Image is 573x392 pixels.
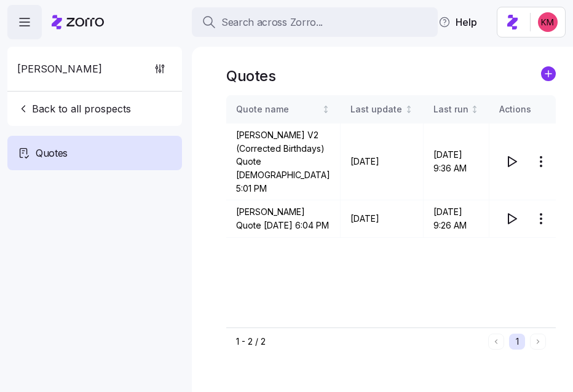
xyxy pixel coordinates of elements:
[405,105,413,114] div: Not sorted
[221,15,323,30] span: Search across Zorro...
[341,123,424,200] td: [DATE]
[226,123,341,200] td: [PERSON_NAME] V2 (Corrected Birthdays) Quote [DEMOGRAPHIC_DATA] 5:01 PM
[236,335,483,348] div: 1 - 2 / 2
[538,12,558,32] img: 8fbd33f679504da1795a6676107ffb9e
[17,61,102,77] span: [PERSON_NAME]
[17,101,131,116] span: Back to all prospects
[226,95,341,123] th: Quote nameNot sorted
[226,66,275,85] h1: Quotes
[341,95,424,123] th: Last updateNot sorted
[541,66,556,81] svg: add icon
[322,105,330,114] div: Not sorted
[438,15,477,29] span: Help
[424,123,490,200] td: [DATE] 9:36 AM
[424,95,490,123] th: Last runNot sorted
[12,96,136,121] button: Back to all prospects
[541,66,556,85] a: add icon
[341,200,424,237] td: [DATE]
[470,105,479,114] div: Not sorted
[509,334,525,350] button: 1
[433,103,468,116] div: Last run
[429,10,487,34] button: Help
[36,146,68,161] span: Quotes
[530,334,546,350] button: Next page
[192,7,438,37] button: Search across Zorro...
[7,136,182,170] a: Quotes
[488,334,504,350] button: Previous page
[499,103,558,116] div: Actions
[236,103,320,116] div: Quote name
[226,200,341,237] td: [PERSON_NAME] Quote [DATE] 6:04 PM
[424,200,490,237] td: [DATE] 9:26 AM
[350,103,402,116] div: Last update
